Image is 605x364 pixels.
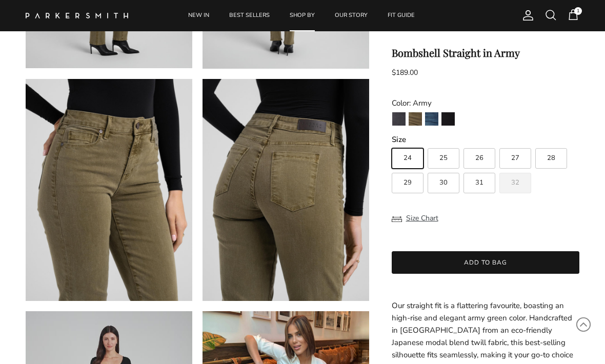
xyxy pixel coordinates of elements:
button: Add to bag [392,251,579,274]
img: Parker Smith [26,13,128,18]
a: 1 [567,9,579,22]
a: La Jolla [425,112,439,129]
h1: Bombshell Straight in Army [392,47,579,59]
span: 28 [547,155,555,161]
a: Account [518,9,534,22]
span: 32 [511,179,519,186]
label: Sold out [499,173,531,193]
span: 26 [475,155,483,161]
span: 25 [439,155,448,161]
img: Point Break [392,112,406,126]
span: 31 [475,179,483,186]
span: 27 [511,155,519,161]
button: Size Chart [392,209,438,228]
img: La Jolla [425,112,438,126]
span: $189.00 [392,68,418,77]
span: 24 [404,155,412,161]
span: 30 [439,179,448,186]
div: Color: Army [392,97,579,109]
a: Stallion [441,112,455,129]
legend: Size [392,134,406,145]
img: Army [409,112,422,126]
svg: Scroll to Top [576,317,591,332]
span: 1 [574,7,582,15]
a: Army [408,112,422,129]
a: Point Break [392,112,406,129]
span: 29 [404,179,412,186]
img: Stallion [441,112,455,126]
